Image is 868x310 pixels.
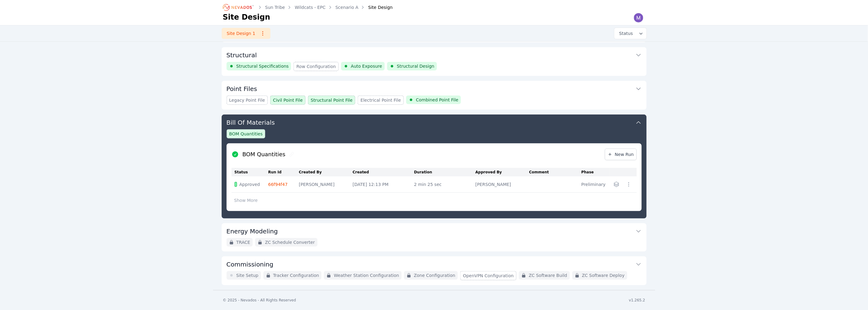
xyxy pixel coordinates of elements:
[414,181,473,187] div: 2 min 25 sec
[229,97,265,103] span: Legacy Point File
[227,81,642,96] button: Point Files
[268,182,288,187] a: 66f94f47
[416,97,458,103] span: Combined Point File
[476,176,529,193] td: [PERSON_NAME]
[463,273,514,279] span: OpenVPN Configuration
[227,260,274,269] h3: Commissioning
[334,272,399,278] span: Weather Station Configuration
[227,47,642,62] button: Structural
[232,168,268,176] th: Status
[299,168,353,176] th: Created By
[232,195,261,206] button: Show More
[582,272,625,278] span: ZC Software Deploy
[299,176,353,193] td: [PERSON_NAME]
[227,223,642,238] button: Energy Modeling
[227,256,642,271] button: Commissioning
[227,51,257,59] h3: Structural
[295,4,325,10] a: Wildcats - EPC
[605,149,637,160] a: New Run
[529,168,582,176] th: Comment
[229,131,263,137] span: BOM Quantities
[222,115,647,218] div: Bill Of MaterialsBOM QuantitiesBOM QuantitiesNew RunStatusRun IdCreated ByCreatedDurationApproved...
[227,118,275,127] h3: Bill Of Materials
[265,4,285,10] a: Sun Tribe
[629,298,645,303] div: v1.265.2
[360,97,401,103] span: Electrical Point File
[223,12,271,22] h1: Site Design
[414,272,455,278] span: Zone Configuration
[222,223,647,251] div: Energy ModelingTRACEZC Schedule Converter
[227,227,278,236] h3: Energy Modeling
[239,181,260,187] span: Approved
[268,168,299,176] th: Run Id
[222,81,647,110] div: Point FilesLegacy Point FileCivil Point FileStructural Point FileElectrical Point FileCombined Po...
[236,272,259,278] span: Site Setup
[582,181,607,187] div: Preliminary
[223,2,393,12] nav: Breadcrumb
[397,63,434,69] span: Structural Design
[273,272,319,278] span: Tracker Configuration
[222,47,647,76] div: StructuralStructural SpecificationsRow ConfigurationAuto ExposureStructural Design
[414,168,476,176] th: Duration
[360,4,393,10] div: Site Design
[353,176,414,193] td: [DATE] 12:13 PM
[529,272,567,278] span: ZC Software Build
[336,4,359,10] a: Scenario A
[617,30,633,36] span: Status
[296,63,336,70] span: Row Configuration
[222,256,647,285] div: CommissioningSite SetupTracker ConfigurationWeather Station ConfigurationZone ConfigurationOpenVP...
[351,63,382,69] span: Auto Exposure
[614,28,647,39] button: Status
[222,28,271,39] a: Site Design 1
[227,85,257,93] h3: Point Files
[353,168,414,176] th: Created
[236,63,289,69] span: Structural Specifications
[223,298,296,303] div: © 2025 - Nevados - All Rights Reserved
[227,115,642,129] button: Bill Of Materials
[582,168,610,176] th: Phase
[634,13,644,23] img: Madeline Koldos
[243,150,286,159] h2: BOM Quantities
[476,168,529,176] th: Approved By
[236,239,251,245] span: TRACE
[273,97,303,103] span: Civil Point File
[265,239,315,245] span: ZC Schedule Converter
[608,151,634,157] span: New Run
[311,97,352,103] span: Structural Point File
